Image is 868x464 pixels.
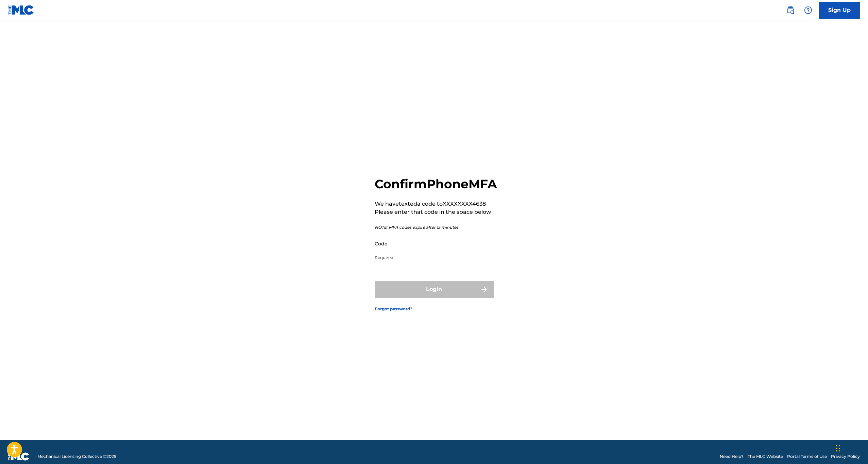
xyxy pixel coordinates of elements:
a: Forgot password? [375,306,412,312]
a: The MLC Website [748,453,783,460]
span: Mechanical Licensing Collective © 2025 [37,453,116,460]
img: search [786,6,795,14]
a: Portal Terms of Use [787,453,827,460]
img: help [804,6,812,14]
iframe: Chat Widget [834,431,868,464]
a: Sign Up [819,2,860,19]
img: MLC Logo [8,5,34,15]
p: NOTE: MFA codes expire after 15 minutes [375,224,497,230]
img: logo [8,452,29,461]
p: Please enter that code in the space below [375,208,497,216]
h2: Confirm Phone MFA [375,176,497,192]
div: Drag [836,438,840,459]
div: Help [801,3,815,17]
a: Need Help? [720,453,744,460]
a: Privacy Policy [831,453,860,460]
p: Required [375,255,490,261]
a: Public Search [784,3,797,17]
p: We have texted a code to XXXXXXXX4638 [375,200,497,208]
